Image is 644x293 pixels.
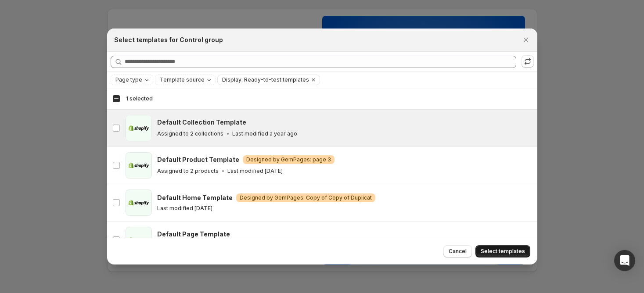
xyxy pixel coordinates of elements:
button: Page type [111,75,153,85]
h3: Default Product Template [157,155,239,164]
h2: Select templates for Control group [114,36,223,44]
span: Cancel [449,248,467,255]
img: Default Collection Template [126,115,152,141]
img: Default Home Template [126,189,152,216]
button: Display: Ready-to-test templates [218,75,309,85]
button: Close [520,34,532,46]
span: 1 selected [126,95,153,102]
button: Clear [309,75,318,85]
span: Designed by GemPages: Copy of Copy of Duplicat [240,194,372,201]
p: Last modified [DATE] [157,205,212,212]
h3: Default Home Template [157,193,233,202]
span: Display: Ready-to-test templates [222,76,309,83]
span: Select templates [481,248,525,255]
p: Assigned to 2 products [157,168,219,175]
button: Template source [155,75,215,85]
h3: Default Page Template [157,230,230,239]
p: Last modified [DATE] [227,168,283,175]
span: Template source [160,76,205,83]
span: Designed by GemPages: page 3 [246,156,331,163]
span: Page type [115,76,142,83]
p: Assigned to 2 collections [157,130,223,137]
img: Default Page Template [126,227,152,253]
img: Default Product Template [126,152,152,179]
div: Open Intercom Messenger [614,250,635,271]
p: Last modified a year ago [232,130,297,137]
button: Select templates [475,245,530,257]
h3: Default Collection Template [157,118,246,127]
button: Cancel [443,245,472,257]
